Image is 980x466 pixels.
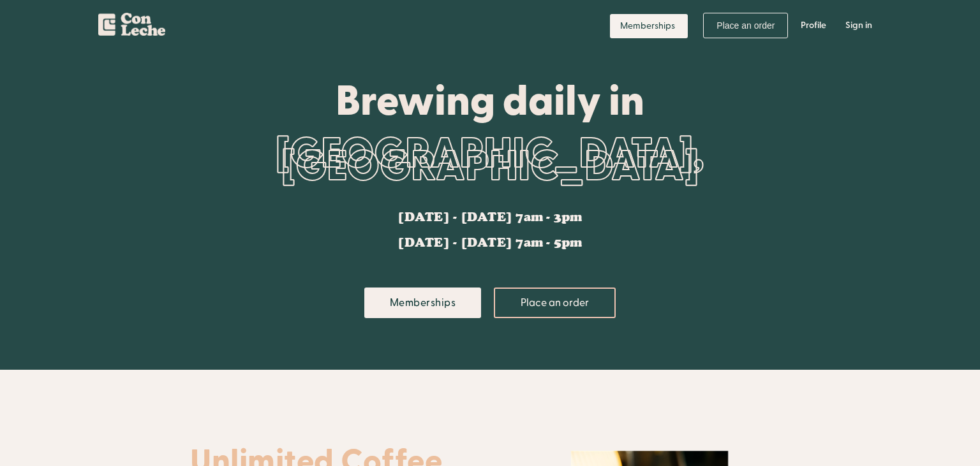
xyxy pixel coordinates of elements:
a: Place an order [494,288,616,318]
a: Place an order [703,13,788,38]
a: home [98,6,165,41]
a: Memberships [610,14,688,38]
div: [GEOGRAPHIC_DATA], [GEOGRAPHIC_DATA] [190,122,790,199]
a: Sign in [836,6,882,45]
a: Memberships [364,288,482,318]
a: Profile [791,6,836,45]
div: [DATE] - [DATE] 7am - 3pm [DATE] - [DATE] 7am - 5pm [397,211,582,249]
div: Brewing daily in [190,78,790,122]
